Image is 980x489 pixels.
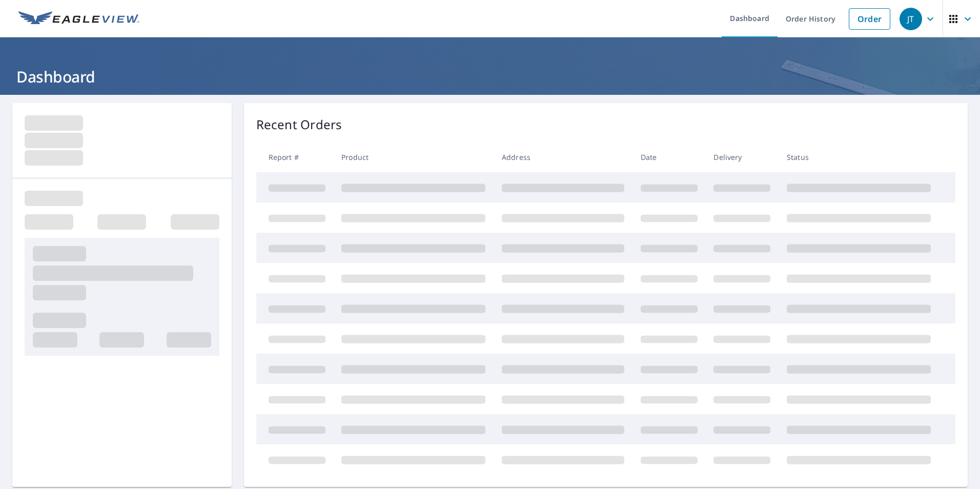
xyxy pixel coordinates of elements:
th: Status [779,142,939,172]
th: Delivery [705,142,779,172]
h1: Dashboard [12,66,968,87]
th: Report # [256,142,334,172]
div: JT [900,8,922,30]
p: Recent Orders [256,115,342,134]
th: Address [494,142,632,172]
img: EV Logo [18,11,139,27]
th: Product [333,142,494,172]
a: Order [849,8,890,30]
th: Date [632,142,706,172]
